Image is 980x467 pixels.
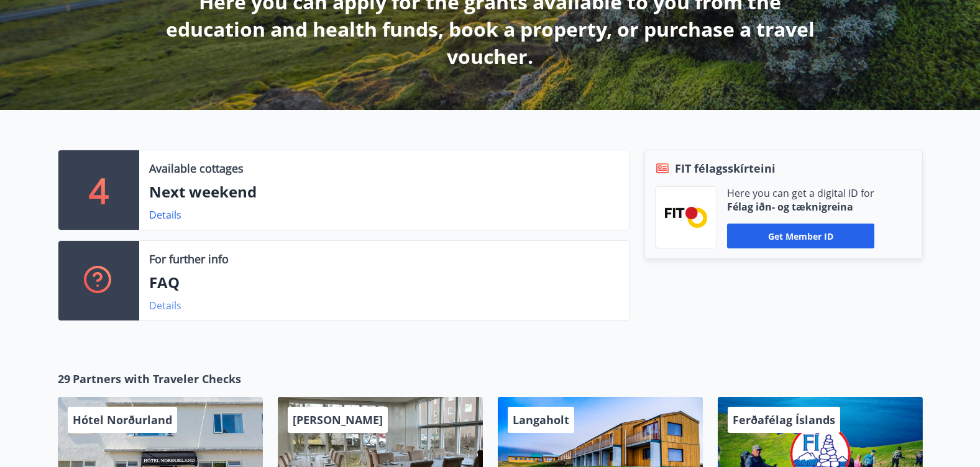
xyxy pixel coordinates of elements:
span: Hótel Norðurland [73,412,172,427]
p: Next weekend [149,181,619,202]
p: For further info [149,251,229,267]
span: FIT félagsskírteini [675,160,776,176]
p: Here you can get a digital ID for [727,186,874,200]
span: Ferðafélag Íslands [733,412,835,427]
button: Get member ID [727,224,874,248]
a: Details [149,208,181,222]
span: 29 [58,371,70,387]
span: Langaholt [513,412,569,427]
img: FPQVkF9lTnNbbaRSFyT17YYeljoOGk5m51IhT0bO.png [665,207,707,227]
p: Félag iðn- og tæknigreina [727,200,874,214]
p: FAQ [149,272,619,293]
span: [PERSON_NAME] [293,412,383,427]
a: Details [149,299,181,312]
p: Available cottages [149,160,244,176]
p: 4 [89,166,109,214]
span: Partners with Traveler Checks [73,371,241,387]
